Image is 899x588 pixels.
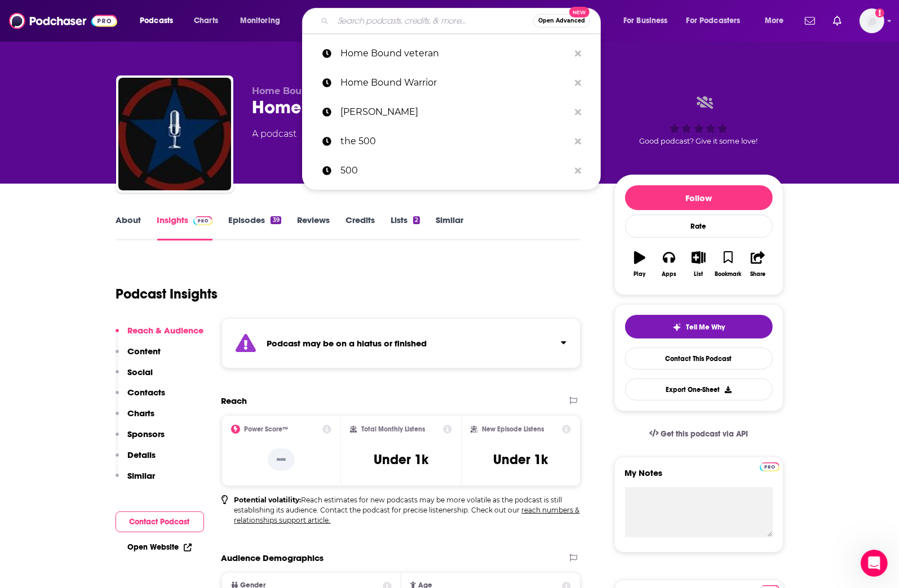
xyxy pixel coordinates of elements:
[640,420,758,448] a: Get this podcast via API
[128,429,165,439] p: Sponsors
[640,137,758,145] span: Good podcast? Give it some love!
[340,68,569,97] p: Home Bound Warrior
[625,244,654,284] button: Play
[128,470,156,481] p: Similar
[116,346,161,367] button: Content
[116,408,155,429] button: Charts
[267,338,427,349] strong: Podcast may be on a hiatus or finished
[302,127,601,156] a: the 500
[128,408,155,418] p: Charts
[302,97,601,127] a: [PERSON_NAME]
[268,448,295,471] p: --
[340,97,569,127] p: david fricke
[760,461,780,471] a: Pro website
[222,553,324,563] h2: Audience Demographics
[116,325,204,346] button: Reach & Audience
[128,367,153,377] p: Social
[240,13,280,29] span: Monitoring
[116,286,218,302] h1: Podcast Insights
[625,185,773,210] button: Follow
[374,451,428,468] h3: Under 1k
[661,429,748,439] span: Get this podcast via API
[302,39,601,68] a: Home Bound veteran
[614,86,783,155] div: Good podcast? Give it some love!
[494,451,548,468] h3: Under 1k
[128,449,156,460] p: Details
[245,425,289,433] h2: Power Score™
[715,271,741,278] div: Bookmark
[436,215,463,240] a: Similar
[686,323,725,332] span: Tell Me Why
[672,323,681,332] img: tell me why sparkle
[116,367,153,387] button: Social
[234,506,580,524] a: reach numbers & relationships support article.
[623,13,668,29] span: For Business
[128,387,166,398] p: Contacts
[860,8,884,33] span: Logged in as SusanHershberg
[413,216,420,224] div: 2
[313,8,612,34] div: Search podcasts, credits, & more...
[187,12,225,30] a: Charts
[860,8,884,33] img: User Profile
[333,12,533,30] input: Search podcasts, credits, & more...
[118,78,231,190] img: Home Bound Veteran
[232,12,295,30] button: open menu
[533,14,590,28] button: Open AdvancedNew
[116,449,156,470] button: Details
[757,12,798,30] button: open menu
[615,12,682,30] button: open menu
[684,244,713,284] button: List
[625,315,773,338] button: tell me why sparkleTell Me Why
[625,215,773,238] div: Rate
[625,378,773,400] button: Export One-Sheet
[694,271,703,278] div: List
[743,244,772,284] button: Share
[679,12,757,30] button: open menu
[228,215,281,240] a: Episodes39
[538,18,585,24] span: Open Advanced
[132,12,188,30] button: open menu
[800,11,820,30] a: Show notifications dropdown
[128,346,161,357] p: Content
[271,216,281,224] div: 39
[193,216,213,225] img: Podchaser Pro
[253,127,297,141] div: A podcast
[140,13,173,29] span: Podcasts
[875,8,884,17] svg: Add a profile image
[662,271,676,278] div: Apps
[654,244,684,284] button: Apps
[302,68,601,97] a: Home Bound Warrior
[116,429,165,449] button: Sponsors
[750,271,765,278] div: Share
[128,325,204,336] p: Reach & Audience
[482,425,544,433] h2: New Episode Listens
[340,127,569,156] p: the 500
[765,13,784,29] span: More
[346,215,375,240] a: Credits
[116,387,166,408] button: Contacts
[222,318,581,368] section: Click to expand status details
[340,39,569,68] p: Home Bound veteran
[634,271,645,278] div: Play
[234,495,581,525] p: Reach estimates for new podcasts may be more volatile as the podcast is still establishing its au...
[234,496,302,504] b: Potential volatility:
[340,156,569,185] p: 500
[391,215,420,240] a: Lists2
[9,10,117,32] img: Podchaser - Follow, Share and Rate Podcasts
[625,467,773,487] label: My Notes
[860,8,884,33] button: Show profile menu
[253,86,355,96] span: Home Bound Veteran
[625,348,773,369] a: Contact This Podcast
[116,470,156,491] button: Similar
[829,11,846,30] a: Show notifications dropdown
[302,156,601,185] a: 500
[714,244,743,284] button: Bookmark
[128,542,192,552] a: Open Website
[116,215,141,240] a: About
[116,511,204,532] button: Contact Podcast
[861,550,888,577] iframe: Intercom live chat
[687,13,741,29] span: For Podcasters
[222,395,247,406] h2: Reach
